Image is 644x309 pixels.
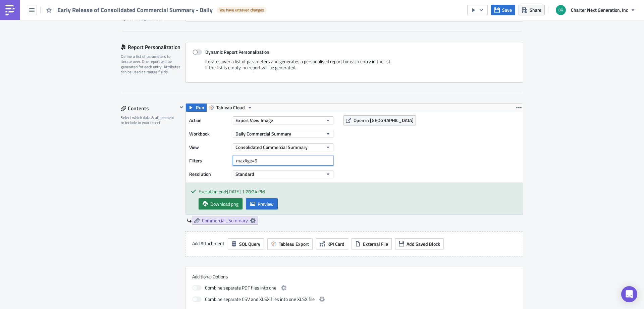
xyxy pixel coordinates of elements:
[57,6,213,14] span: Early Release of Consolidated Commercial Summary - Daily
[363,240,388,247] span: External File
[121,54,181,75] div: Define a list of parameters to iterate over. One report will be generated for each entry. Attribu...
[235,170,254,178] span: Standard
[233,130,333,138] button: Daily Commercial Summary
[121,115,177,125] div: Select which data & attachment to include in your report.
[216,104,245,112] span: Tableau Cloud
[121,42,185,52] div: Report Personalization
[352,238,392,249] button: External File
[121,103,177,113] div: Contents
[199,188,518,195] div: Execution end: [DATE] 1:28:24 PM
[205,295,315,303] span: Combine separate CSV and XLSX files into one XLSX file
[555,4,567,16] img: Avatar
[189,142,229,152] label: View
[3,3,320,13] p: Please review this distribution prior to the regular 8:30am distribution to check for pipeline or...
[193,59,516,76] div: Iterates over a list of parameters and generates a personalised report for each entry in the list...
[327,240,344,247] span: KPI Card
[235,117,273,124] span: Export View Image
[219,7,264,13] span: You have unsaved changes
[407,240,440,247] span: Add Saved Block
[354,117,414,124] span: Open in [GEOGRAPHIC_DATA]
[189,156,229,166] label: Filters
[3,3,320,50] body: Rich Text Area. Press ALT-0 for help.
[316,238,348,249] button: KPI Card
[621,286,637,302] div: Open Intercom Messenger
[235,130,291,137] span: Daily Commercial Summary
[239,240,260,247] span: SQL Query
[192,217,258,225] a: Commercial_Summary
[189,169,229,179] label: Resolution
[199,198,243,209] a: Download png
[189,129,229,139] label: Workbook
[519,5,545,15] button: Share
[196,104,204,112] span: Run
[233,156,333,166] input: Filter1=Value1&...
[186,104,207,112] button: Run
[258,200,274,207] span: Preview
[233,170,333,178] button: Standard
[192,274,516,280] label: Additional Options
[395,238,444,249] button: Add Saved Block
[571,6,628,13] span: Charter Next Generation, Inc
[552,3,639,17] button: Charter Next Generation, Inc
[205,48,269,55] strong: Dynamic Report Personalization
[189,115,229,125] label: Action
[202,218,248,224] span: Commercial_Summary
[267,238,313,249] button: Tableau Export
[177,103,185,111] button: Hide content
[233,143,333,151] button: Consolidated Commercial Summary
[502,6,512,13] span: Save
[192,238,224,248] label: Add Attachment
[233,116,333,124] button: Export View Image
[228,238,264,249] button: SQL Query
[279,240,309,247] span: Tableau Export
[121,1,181,22] div: Optionally, perform a condition check before generating and sending a report. Only if true, the r...
[5,5,15,15] img: PushMetrics
[3,36,320,39] h6: Sys:PM
[206,104,255,112] button: Tableau Cloud
[235,144,308,151] span: Consolidated Commercial Summary
[3,46,320,50] h6: WF: Consolidated Commercial Summary - Daily
[530,6,541,13] span: Share
[205,284,276,292] span: Combine separate PDF files into one
[491,5,515,15] button: Save
[343,115,416,125] button: Open in [GEOGRAPHIC_DATA]
[210,200,238,207] span: Download png
[246,198,278,209] button: Preview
